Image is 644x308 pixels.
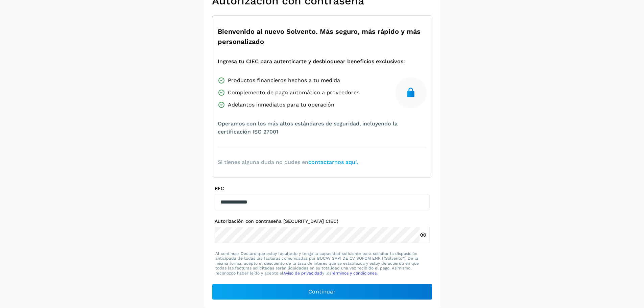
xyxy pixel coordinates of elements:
[331,271,378,276] a: Términos y condiciones.
[308,288,336,295] span: Continuar
[405,87,416,98] img: secure
[218,26,427,47] span: Bienvenido al nuevo Solvento. Más seguro, más rápido y más personalizado
[215,251,429,276] p: Al continuar Declaro que estoy facultado y tengo la capacidad suficiente para solicitar la dispos...
[215,218,430,224] label: Autorización con contraseña [SECURITY_DATA] CIEC)
[283,271,322,276] a: Aviso de privacidad
[212,284,432,300] button: Continuar
[228,76,340,85] span: Productos financieros hechos a tu medida
[228,101,334,109] span: Adelantos inmediatos para tu operación
[228,89,359,97] span: Complemento de pago automático a proveedores
[218,120,427,136] span: Operamos con los más altos estándares de seguridad, incluyendo la certificación ISO 27001
[215,186,430,191] label: RFC
[218,158,358,166] span: Si tienes alguna duda no dudes en
[218,57,405,66] span: Ingresa tu CIEC para autenticarte y desbloquear beneficios exclusivos:
[308,159,358,165] a: contactarnos aquí.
